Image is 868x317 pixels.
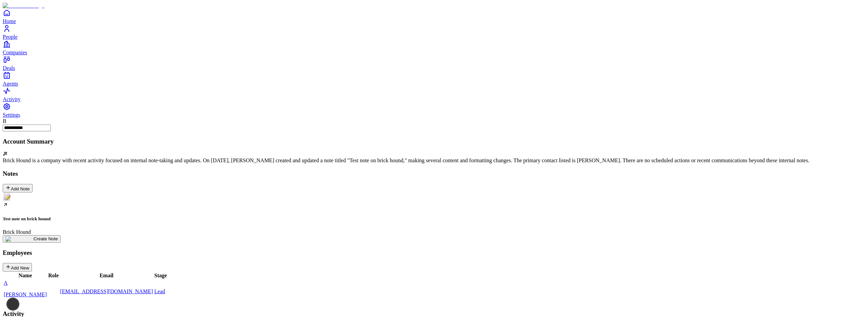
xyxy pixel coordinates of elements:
[34,236,58,241] span: Create Note
[3,87,865,102] a: Activity
[3,184,33,192] button: Add Note
[3,50,27,55] span: Companies
[48,273,59,279] div: Role
[3,65,15,71] span: Deals
[3,3,44,9] img: Item Brain Logo
[3,118,865,124] div: B
[3,157,865,164] div: Brick Hound is a company with recent activity focused on internal note-taking and updates. On [DA...
[3,102,865,118] a: Settings
[3,229,31,235] span: Brick Hound
[3,138,865,145] h3: Account Summary
[3,34,18,40] span: People
[3,192,11,201] img: memo
[3,216,865,222] h5: Test note on brick hound
[5,236,34,242] img: create note
[3,81,18,87] span: Agents
[3,9,865,24] a: Home
[3,40,865,55] a: Companies
[60,273,153,279] div: Email
[154,288,165,294] a: Lead
[3,235,61,243] button: create noteCreate Note
[3,24,865,40] a: People
[60,288,153,294] a: [EMAIL_ADDRESS][DOMAIN_NAME]
[3,71,865,87] a: Agents
[4,292,47,298] p: [PERSON_NAME]
[3,112,20,118] span: Settings
[5,185,30,191] div: Add Note
[3,96,20,102] span: Activity
[3,170,865,178] h3: Notes
[3,249,865,257] h3: Employees
[3,18,16,24] span: Home
[4,280,47,286] div: A
[4,280,47,298] a: A[PERSON_NAME]
[4,273,47,279] div: Name
[3,56,865,71] a: Deals
[154,273,167,279] div: Stage
[3,263,32,272] button: Add New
